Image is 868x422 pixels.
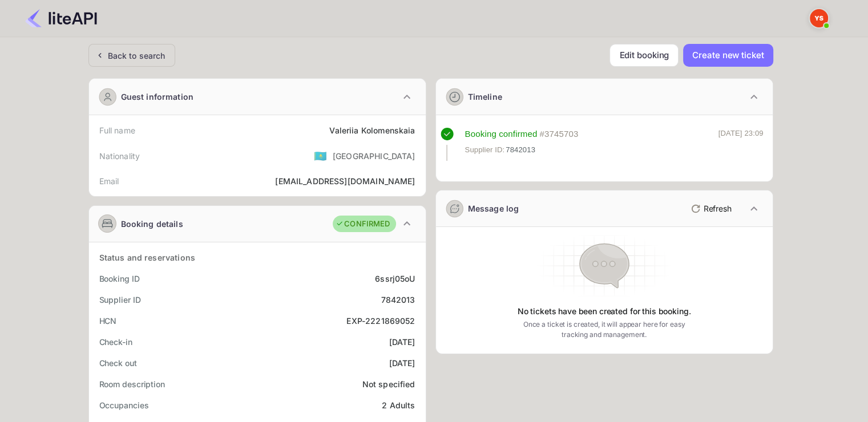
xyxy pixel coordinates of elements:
[99,150,140,162] div: Nationality
[99,294,141,306] div: Supplier ID
[704,202,732,214] p: Refresh
[99,378,165,390] div: Room description
[468,91,502,103] div: Timeline
[465,128,538,141] div: Booking confirmed
[362,378,415,390] div: Not specified
[121,218,183,230] div: Booking details
[314,145,327,166] span: United States
[684,200,736,218] button: Refresh
[375,273,415,285] div: 6ssrj05oU
[99,336,132,348] div: Check-in
[333,150,415,162] div: [GEOGRAPHIC_DATA]
[275,175,415,187] div: [EMAIL_ADDRESS][DOMAIN_NAME]
[810,9,828,27] img: Yandex Support
[539,128,578,141] div: # 3745703
[108,50,165,62] div: Back to search
[99,399,149,411] div: Occupancies
[718,128,764,161] div: [DATE] 23:09
[99,124,135,136] div: Full name
[99,315,117,327] div: HCN
[468,202,519,214] div: Message log
[121,91,194,103] div: Guest information
[99,357,137,369] div: Check out
[683,44,773,67] button: Create new ticket
[25,9,97,27] img: LiteAPI Logo
[389,357,415,369] div: [DATE]
[518,306,691,317] p: No tickets have been created for this booking.
[336,218,390,230] div: CONFIRMED
[346,315,415,327] div: EXP-2221869052
[381,294,415,306] div: 7842013
[465,144,505,156] span: Supplier ID:
[382,399,415,411] div: 2 Adults
[389,336,415,348] div: [DATE]
[609,44,679,67] button: Edit booking
[329,124,415,136] div: Valeriia Kolomenskaia
[506,144,535,156] span: 7842013
[514,319,695,340] p: Once a ticket is created, it will appear here for easy tracking and management.
[99,175,119,187] div: Email
[99,273,140,285] div: Booking ID
[99,251,195,263] div: Status and reservations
